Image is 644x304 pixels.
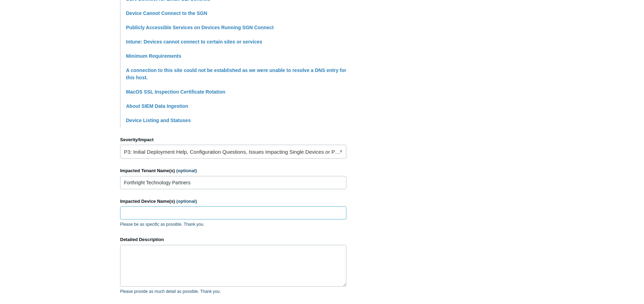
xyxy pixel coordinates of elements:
label: Severity/Impact [120,136,346,143]
p: Please be as specific as possible. Thank you. [120,221,346,227]
a: P3: Initial Deployment Help, Configuration Questions, Issues Impacting Single Devices or Past Out... [120,145,346,159]
a: A connection to this site could not be established as we were unable to resolve a DNS entry for t... [126,67,346,80]
label: Impacted Device Name(s) [120,198,346,205]
a: Publicly Accessible Services on Devices Running SGN Connect [126,25,274,30]
label: Detailed Description [120,236,346,243]
p: Please provide as much detail as possible. Thank you. [120,288,346,295]
span: (optional) [176,199,197,204]
a: Intune: Devices cannot connect to certain sites or services [126,39,262,45]
span: (optional) [176,168,197,173]
a: Minimum Requirements [126,53,181,59]
label: Impacted Tenant Name(s) [120,167,346,174]
a: MacOS SSL Inspection Certificate Rotation [126,89,225,95]
a: Device Cannot Connect to the SGN [126,10,207,16]
a: About SIEM Data Ingestion [126,103,188,109]
a: Device Listing and Statuses [126,118,191,123]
